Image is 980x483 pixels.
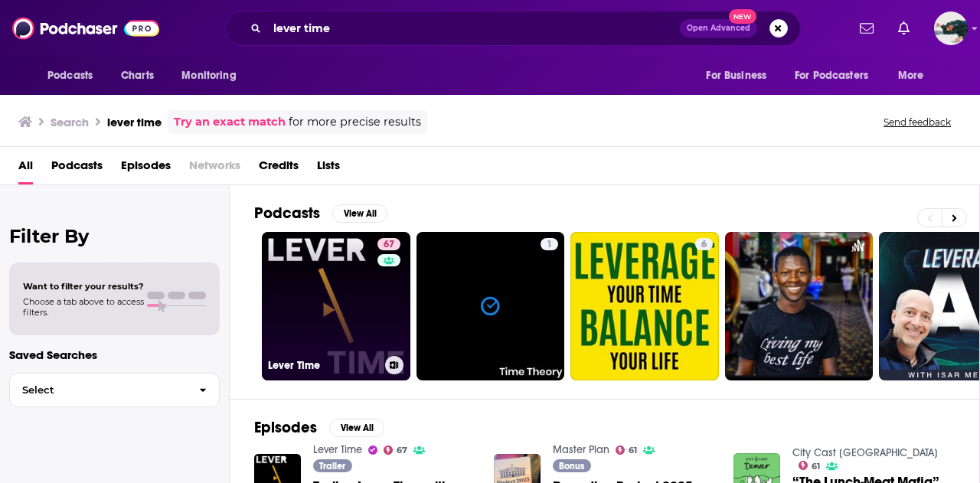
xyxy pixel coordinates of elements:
[706,65,766,86] span: For Business
[416,232,565,380] a: 1
[262,232,410,380] a: 67Lever Time
[18,153,33,184] a: All
[854,15,880,41] a: Show notifications dropdown
[541,238,558,250] a: 1
[397,447,407,454] span: 67
[267,16,680,41] input: Search podcasts, credits, & more...
[329,419,384,437] button: View All
[785,61,890,90] button: open menu
[189,153,240,184] span: Networks
[934,11,968,45] button: Show profile menu
[892,15,916,41] a: Show notifications dropdown
[254,204,320,223] h2: Podcasts
[559,462,584,471] span: Bonus
[898,65,924,86] span: More
[9,373,220,407] button: Select
[9,225,220,247] h2: Filter By
[319,462,345,471] span: Trailer
[10,385,187,395] span: Select
[934,11,968,45] img: User Profile
[792,446,938,459] a: City Cast Denver
[225,11,801,46] div: Search podcasts, credits, & more...
[879,116,955,129] button: Send feedback
[259,153,299,184] a: Credits
[254,418,317,437] h2: Episodes
[384,237,394,253] span: 67
[687,24,750,32] span: Open Advanced
[51,115,89,129] h3: Search
[121,65,154,86] span: Charts
[332,204,387,223] button: View All
[47,65,93,86] span: Podcasts
[313,443,362,456] a: Lever Time
[701,237,707,253] span: 6
[23,281,144,292] span: Want to filter your results?
[680,19,757,38] button: Open AdvancedNew
[268,359,379,372] h3: Lever Time
[181,65,236,86] span: Monitoring
[9,348,220,362] p: Saved Searches
[729,9,756,24] span: New
[107,115,162,129] h3: lever time
[51,153,103,184] a: Podcasts
[616,445,638,455] a: 61
[121,153,171,184] a: Episodes
[629,447,637,454] span: 61
[317,153,340,184] a: Lists
[570,232,719,380] a: 6
[23,296,144,318] span: Choose a tab above to access filters.
[254,418,384,437] a: EpisodesView All
[887,61,943,90] button: open menu
[111,61,163,90] a: Charts
[812,463,820,470] span: 61
[37,61,113,90] button: open menu
[799,461,821,470] a: 61
[377,238,400,250] a: 67
[553,443,609,456] a: Master Plan
[384,445,408,455] a: 67
[934,11,968,45] span: Logged in as fsg.publicity
[254,204,387,223] a: PodcastsView All
[174,113,286,131] a: Try an exact match
[695,61,786,90] button: open menu
[547,237,552,253] span: 1
[289,113,421,131] span: for more precise results
[171,61,256,90] button: open menu
[695,238,713,250] a: 6
[12,14,159,43] img: Podchaser - Follow, Share and Rate Podcasts
[795,65,868,86] span: For Podcasters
